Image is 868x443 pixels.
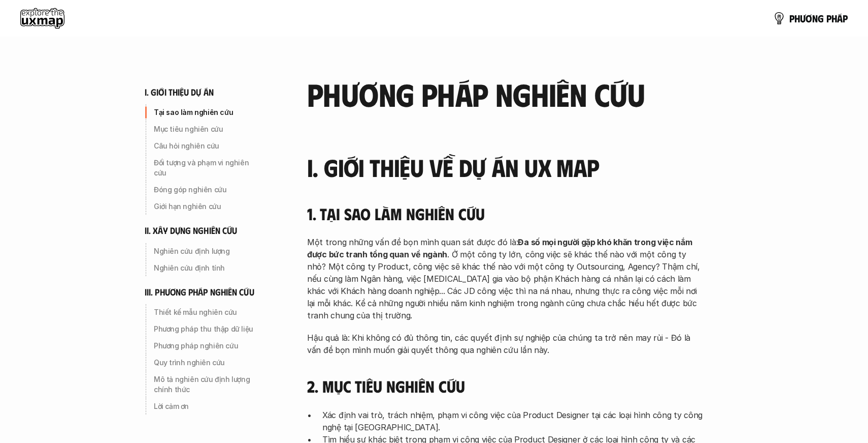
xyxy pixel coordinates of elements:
p: Đóng góp nghiên cứu [154,185,262,195]
h4: 2. Mục tiêu nghiên cứu [307,376,703,396]
span: ơ [806,13,812,24]
p: Một trong những vấn đề bọn mình quan sát được đó là: . Ở một công ty lớn, công việc sẽ khác thế n... [307,236,703,321]
a: Mô tả nghiên cứu định lượng chính thức [145,371,266,398]
a: Quy trình nghiên cứu [145,355,266,371]
a: Lời cảm ơn [145,398,266,415]
span: p [826,13,831,24]
a: Thiết kế mẫu nghiên cứu [145,304,266,320]
a: Phương pháp nghiên cứu [145,338,266,354]
span: n [812,13,818,24]
a: Nghiên cứu định lượng [145,243,266,259]
p: Tại sao làm nghiên cứu [154,107,262,117]
p: Mô tả nghiên cứu định lượng chính thức [154,374,262,395]
p: Giới hạn nghiên cứu [154,201,262,212]
p: Đối tượng và phạm vi nghiên cứu [154,158,262,178]
p: Lời cảm ơn [154,401,262,411]
span: h [831,13,837,24]
p: Xác định vai trò, trách nhiệm, phạm vi công việc của Product Designer tại các loại hình công ty c... [322,409,703,433]
span: p [789,13,794,24]
a: Câu hỏi nghiên cứu [145,138,266,154]
p: Quy trình nghiên cứu [154,358,262,368]
h3: I. Giới thiệu về dự án UX Map [307,154,703,181]
h6: ii. xây dựng nghiên cứu [145,225,237,237]
p: Câu hỏi nghiên cứu [154,141,262,151]
p: Mục tiêu nghiên cứu [154,124,262,134]
a: Nghiên cứu định tính [145,260,266,276]
a: Đóng góp nghiên cứu [145,182,266,198]
a: Đối tượng và phạm vi nghiên cứu [145,155,266,181]
h4: 1. Tại sao làm nghiên cứu [307,204,703,223]
p: Phương pháp nghiên cứu [154,341,262,351]
p: Nghiên cứu định tính [154,263,262,273]
h2: phương pháp nghiên cứu [307,76,703,111]
p: Thiết kế mẫu nghiên cứu [154,307,262,317]
span: p [843,13,848,24]
p: Hậu quả là: Khi không có đủ thông tin, các quyết định sự nghiệp của chúng ta trở nên may rủi - Đó... [307,332,703,356]
h6: iii. phương pháp nghiên cứu [145,286,254,298]
a: Tại sao làm nghiên cứu [145,104,266,121]
a: Phương pháp thu thập dữ liệu [145,321,266,337]
span: h [794,13,800,24]
a: Mục tiêu nghiên cứu [145,121,266,137]
a: phươngpháp [773,8,848,28]
span: g [818,13,824,24]
span: ư [800,13,806,24]
p: Nghiên cứu định lượng [154,246,262,256]
p: Phương pháp thu thập dữ liệu [154,324,262,334]
span: á [837,13,843,24]
a: Giới hạn nghiên cứu [145,198,266,215]
h6: i. giới thiệu dự án [145,86,214,98]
